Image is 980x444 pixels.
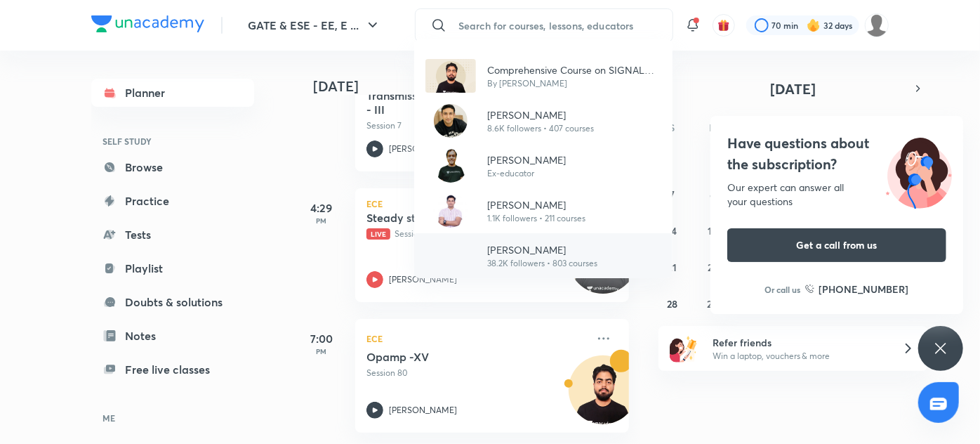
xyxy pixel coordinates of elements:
p: [PERSON_NAME] [487,197,585,212]
p: 1.1K followers • 211 courses [487,212,585,225]
p: [PERSON_NAME] [487,107,594,122]
a: AvatarComprehensive Course on SIGNAL SYSTEM ECE/EE/INBy [PERSON_NAME] [414,53,673,98]
img: Avatar [425,59,476,93]
p: [PERSON_NAME] [487,152,566,167]
img: Avatar [434,239,468,273]
a: Avatar[PERSON_NAME]Ex-educator [414,143,673,188]
p: Ex-educator [487,167,566,180]
h6: [PHONE_NUMBER] [819,282,909,296]
a: Avatar[PERSON_NAME]1.1K followers • 211 courses [414,188,673,233]
img: ttu_illustration_new.svg [875,133,963,209]
p: [PERSON_NAME] [487,242,597,257]
p: Comprehensive Course on SIGNAL SYSTEM ECE/EE/IN [487,63,661,77]
p: 8.6K followers • 407 courses [487,122,594,135]
p: Or call us [765,283,801,296]
a: [PHONE_NUMBER] [805,282,909,296]
button: Get a call from us [727,228,946,262]
p: 38.2K followers • 803 courses [487,257,597,270]
p: By [PERSON_NAME] [487,77,661,90]
a: Avatar[PERSON_NAME]8.6K followers • 407 courses [414,98,673,143]
h4: Have questions about the subscription? [727,133,946,175]
img: Avatar [434,149,468,183]
div: Our expert can answer all your questions [727,181,946,209]
img: Avatar [434,104,468,138]
img: Avatar [434,194,468,228]
a: Avatar[PERSON_NAME]38.2K followers • 803 courses [414,233,673,278]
